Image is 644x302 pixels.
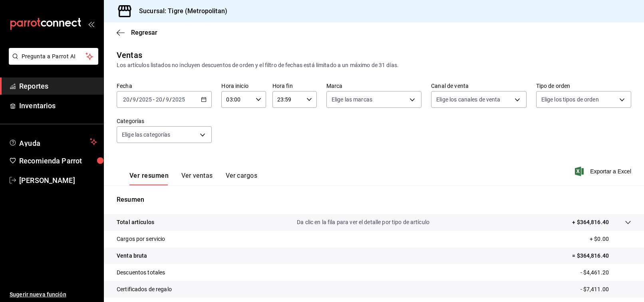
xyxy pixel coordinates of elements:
[576,167,631,176] button: Exportar a Excel
[6,58,98,66] a: Pregunta a Parrot AI
[326,83,421,89] label: Marca
[541,95,599,103] span: Elige los tipos de orden
[19,155,97,166] span: Recomienda Parrot
[9,48,98,65] button: Pregunta a Parrot AI
[117,195,631,205] p: Resumen
[117,285,172,294] p: Certificados de regalo
[117,49,142,61] div: Ventas
[19,100,97,111] span: Inventarios
[572,252,631,260] p: = $364,816.40
[590,235,631,243] p: + $0.00
[332,95,372,103] span: Elige las marcas
[117,118,212,124] label: Categorías
[117,235,165,243] p: Cargos por servicio
[572,218,609,226] p: + $364,816.40
[436,95,500,103] span: Elige los canales de venta
[117,268,165,277] p: Descuentos totales
[122,131,171,139] span: Elige las categorías
[10,290,97,299] span: Sugerir nueva función
[272,83,317,89] label: Hora fin
[19,81,97,91] span: Reportes
[221,83,266,89] label: Hora inicio
[153,96,155,103] span: -
[169,96,172,103] span: /
[117,83,212,89] label: Fecha
[130,96,132,103] span: /
[123,96,130,103] input: --
[132,96,136,103] input: --
[226,172,258,185] button: Ver cargos
[165,96,169,103] input: --
[129,172,257,185] div: navigation tabs
[136,96,139,103] span: /
[19,137,87,147] span: Ayuda
[580,285,631,294] p: - $7,411.00
[129,172,169,185] button: Ver resumen
[22,52,86,61] span: Pregunta a Parrot AI
[580,268,631,277] p: - $4,461.20
[131,29,157,36] span: Regresar
[431,83,526,89] label: Canal de venta
[88,21,94,27] button: open_drawer_menu
[297,218,429,226] p: Da clic en la fila para ver el detalle por tipo de artículo
[133,6,227,16] h3: Sucursal: Tigre (Metropolitan)
[536,83,631,89] label: Tipo de orden
[117,61,631,70] div: Los artículos listados no incluyen descuentos de orden y el filtro de fechas está limitado a un m...
[139,96,152,103] input: ----
[117,252,147,260] p: Venta bruta
[155,96,163,103] input: --
[163,96,165,103] span: /
[172,96,185,103] input: ----
[117,218,154,226] p: Total artículos
[181,172,213,185] button: Ver ventas
[117,29,157,36] button: Regresar
[19,175,97,186] span: [PERSON_NAME]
